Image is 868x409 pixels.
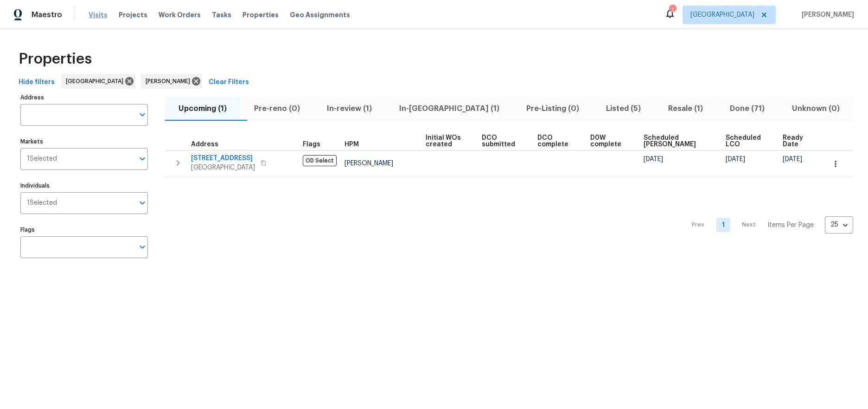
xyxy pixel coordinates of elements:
[136,152,149,165] button: Open
[783,156,802,162] span: [DATE]
[783,135,810,148] span: Ready Date
[20,227,148,233] label: Flags
[19,77,55,88] span: Hide filters
[159,10,201,19] span: Work Orders
[119,10,147,19] span: Projects
[683,183,853,267] nav: Pagination Navigation
[426,135,466,148] span: Initial WOs created
[598,102,649,115] span: Listed (5)
[20,95,148,100] label: Address
[89,10,108,19] span: Visits
[391,102,507,115] span: In-[GEOGRAPHIC_DATA] (1)
[246,102,307,115] span: Pre-reno (0)
[136,240,149,253] button: Open
[726,156,745,162] span: [DATE]
[136,108,149,121] button: Open
[243,10,279,19] span: Properties
[32,10,62,19] span: Maestro
[767,221,814,230] p: Items Per Page
[290,10,350,19] span: Geo Assignments
[141,74,202,89] div: [PERSON_NAME]
[669,6,676,15] div: 7
[726,135,767,148] span: Scheduled LCO
[20,139,148,144] label: Markets
[303,155,337,166] span: OD Select
[15,74,58,91] button: Hide filters
[784,102,848,115] span: Unknown (0)
[303,141,320,148] span: Flags
[61,74,135,89] div: [GEOGRAPHIC_DATA]
[690,10,754,19] span: [GEOGRAPHIC_DATA]
[644,135,710,148] span: Scheduled [PERSON_NAME]
[722,102,772,115] span: Done (71)
[660,102,711,115] span: Resale (1)
[482,135,522,148] span: DCO submitted
[191,141,218,148] span: Address
[716,218,730,232] a: Goto page 1
[19,54,92,64] span: Properties
[146,77,194,86] span: [PERSON_NAME]
[27,199,57,207] span: 1 Selected
[191,163,255,172] span: [GEOGRAPHIC_DATA]
[537,135,575,148] span: DCO complete
[209,77,249,88] span: Clear Filters
[20,183,148,188] label: Individuals
[171,102,235,115] span: Upcoming (1)
[590,135,628,148] span: D0W complete
[319,102,380,115] span: In-review (1)
[798,10,854,19] span: [PERSON_NAME]
[27,155,57,163] span: 1 Selected
[825,213,853,237] div: 25
[644,156,663,162] span: [DATE]
[191,154,255,163] span: [STREET_ADDRESS]
[212,12,231,18] span: Tasks
[66,77,127,86] span: [GEOGRAPHIC_DATA]
[345,141,359,148] span: HPM
[518,102,587,115] span: Pre-Listing (0)
[136,196,149,209] button: Open
[345,160,393,167] span: [PERSON_NAME]
[205,74,253,91] button: Clear Filters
